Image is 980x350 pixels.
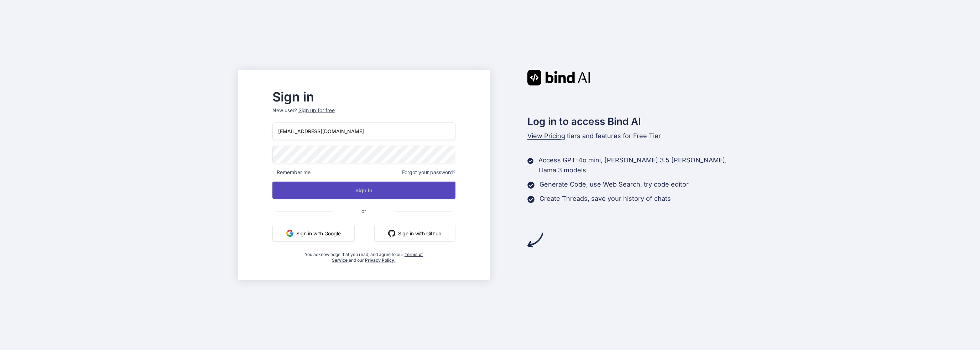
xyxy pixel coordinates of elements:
h2: Sign in [272,91,455,103]
button: Sign in with Github [374,225,455,242]
img: Bind AI logo [527,70,590,85]
div: You acknowledge that you read, and agree to our and our [303,247,425,263]
img: arrow [527,232,543,248]
img: github [388,230,395,237]
a: Terms of Service [332,252,423,263]
span: or [333,202,395,220]
a: Privacy Policy. [365,257,396,263]
button: Sign in with Google [272,225,355,242]
img: google [286,230,293,237]
p: Generate Code, use Web Search, try code editor [539,179,689,189]
h2: Log in to access Bind AI [527,114,742,129]
button: Sign In [272,182,455,199]
p: Create Threads, save your history of chats [539,194,671,204]
p: tiers and features for Free Tier [527,131,742,141]
input: Login or Email [272,122,455,140]
div: Sign up for free [298,107,335,114]
span: View Pricing [527,132,565,140]
span: Forgot your password? [402,169,455,176]
p: New user? [272,107,455,122]
p: Access GPT-4o mini, [PERSON_NAME] 3.5 [PERSON_NAME], Llama 3 models [538,155,742,175]
span: Remember me [272,169,311,176]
